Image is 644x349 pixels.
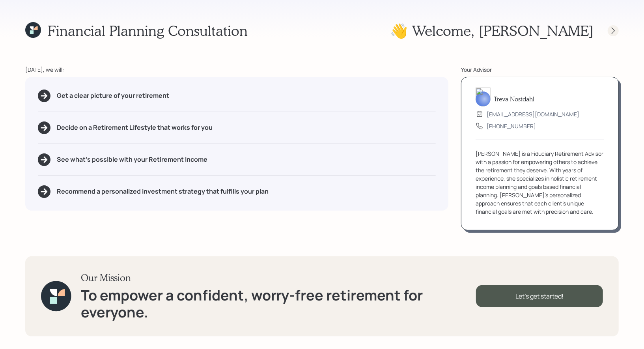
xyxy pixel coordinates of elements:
[487,122,536,130] div: [PHONE_NUMBER]
[81,287,476,321] h1: To empower a confident, worry-free retirement for everyone.
[476,88,491,106] img: treva-nostdahl-headshot.png
[487,110,579,118] div: [EMAIL_ADDRESS][DOMAIN_NAME]
[81,272,476,284] h3: Our Mission
[57,156,207,163] h5: See what's possible with your Retirement Income
[25,65,448,74] div: [DATE], we will:
[476,149,604,216] div: [PERSON_NAME] is a Fiduciary Retirement Advisor with a passion for empowering others to achieve t...
[47,22,248,39] h1: Financial Planning Consultation
[461,65,619,74] div: Your Advisor
[390,22,594,39] h1: 👋 Welcome , [PERSON_NAME]
[476,285,603,307] div: Let's get started!
[57,92,169,99] h5: Get a clear picture of your retirement
[494,95,534,103] h5: Treva Nostdahl
[57,124,213,131] h5: Decide on a Retirement Lifestyle that works for you
[57,188,269,195] h5: Recommend a personalized investment strategy that fulfills your plan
